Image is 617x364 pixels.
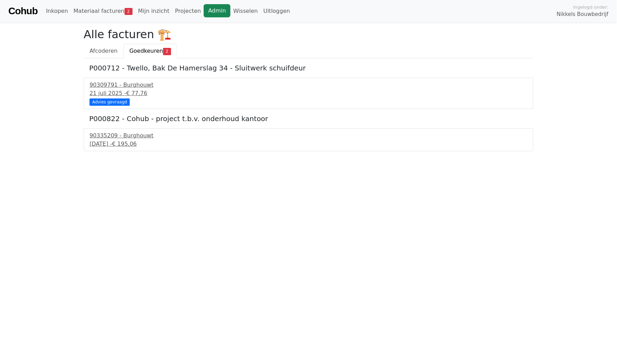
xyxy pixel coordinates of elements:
[84,44,124,58] a: Afcoderen
[129,48,163,54] span: Goedkeuren
[112,141,137,147] span: € 195,06
[230,4,261,18] a: Wisselen
[90,81,527,105] a: 90309791 - Burghouwt21 juli 2025 -€ 77,76 Advies gevraagd
[557,10,609,18] span: Nikkels Bouwbedrijf
[89,115,528,123] h5: P000822 - Cohub - project t.b.v. onderhoud kantoor
[90,132,527,148] a: 90335209 - Burghouwt[DATE] -€ 195,06
[172,4,204,18] a: Projecten
[90,99,130,105] div: Advies gevraagd
[125,8,133,15] span: 2
[8,3,37,19] a: Cohub
[90,89,527,98] div: 21 juli 2025 -
[90,140,527,148] div: [DATE] -
[90,81,527,89] div: 90309791 - Burghouwt
[89,64,528,72] h5: P000712 - Twello, Bak De Hamerslag 34 - Sluitwerk schuifdeur
[126,90,147,96] span: € 77,76
[90,132,527,140] div: 90335209 - Burghouwt
[84,28,533,41] h2: Alle facturen 🏗️
[204,4,230,17] a: Admin
[135,4,172,18] a: Mijn inzicht
[124,44,177,58] a: Goedkeuren2
[43,4,70,18] a: Inkopen
[573,4,609,10] span: Ingelogd onder:
[163,48,171,55] span: 2
[90,48,118,54] span: Afcoderen
[261,4,293,18] a: Uitloggen
[71,4,135,18] a: Materiaal facturen2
